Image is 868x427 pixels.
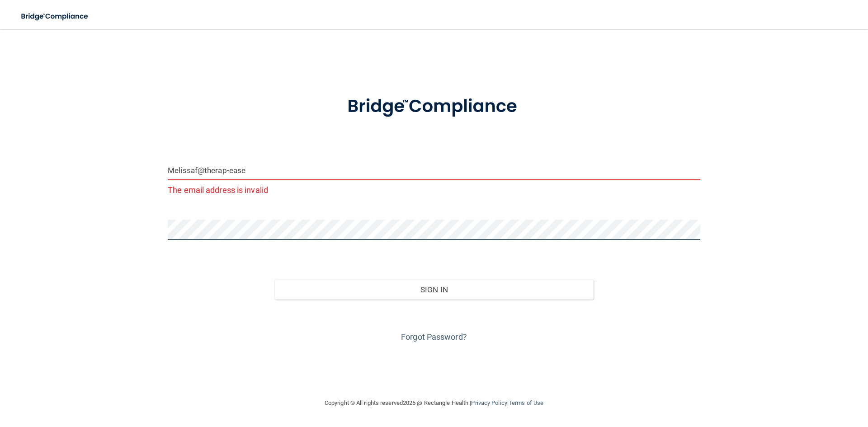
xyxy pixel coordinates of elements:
img: bridge_compliance_login_screen.278c3ca4.svg [14,7,97,26]
div: Copyright © All rights reserved 2025 @ Rectangle Health | | [269,389,599,418]
input: Email [168,160,700,180]
a: Terms of Use [509,399,543,406]
button: Sign In [274,280,594,300]
a: Forgot Password? [401,332,467,342]
p: The email address is invalid [168,183,700,197]
a: Privacy Policy [471,399,507,406]
img: bridge_compliance_login_screen.278c3ca4.svg [329,83,539,130]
